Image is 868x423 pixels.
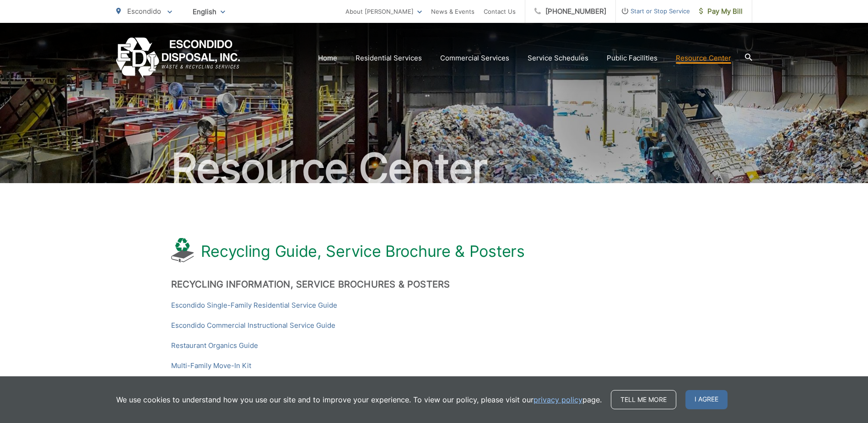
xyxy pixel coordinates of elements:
span: Pay My Bill [699,6,743,17]
a: Escondido Single-Family Residential Service Guide [171,300,337,311]
a: privacy policy [534,394,582,405]
a: Public Facilities [607,53,658,64]
a: Contact Us [484,6,516,17]
a: Restaurant Organics Guide [171,340,258,351]
a: Residential Services [356,53,422,64]
a: Multi-Family Move-In Kit [171,360,251,371]
span: I agree [685,390,728,409]
h2: Recycling Information, Service Brochures & Posters [171,279,697,290]
h2: Resource Center [116,146,752,191]
a: Commercial Services [440,53,509,64]
span: English [186,4,232,20]
a: Home [318,53,337,64]
a: About [PERSON_NAME] [345,6,422,17]
a: Service Schedules [528,53,588,64]
a: Resource Center [676,53,731,64]
a: Escondido Commercial Instructional Service Guide [171,320,335,331]
p: We use cookies to understand how you use our site and to improve your experience. To view our pol... [116,394,602,405]
a: News & Events [431,6,474,17]
h1: Recycling Guide, Service Brochure & Posters [201,242,525,260]
span: Escondido [127,7,161,16]
a: Tell me more [611,390,676,409]
a: EDCD logo. Return to the homepage. [116,38,240,78]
